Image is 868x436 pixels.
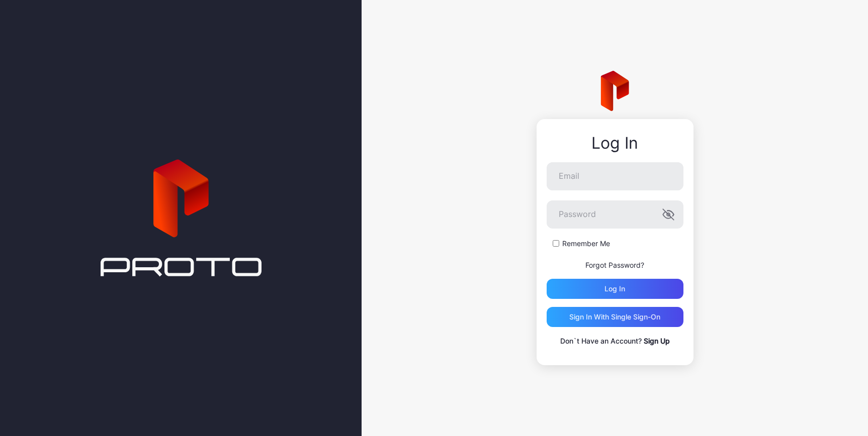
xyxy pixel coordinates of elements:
a: Forgot Password? [585,261,644,269]
p: Don`t Have an Account? [547,335,683,347]
div: Log in [604,285,625,293]
input: Password [547,200,683,229]
div: Sign in With Single Sign-On [569,313,660,321]
button: Sign in With Single Sign-On [547,307,683,327]
input: Email [547,162,683,190]
a: Sign Up [644,337,670,345]
button: Password [662,208,674,221]
button: Log in [547,279,683,299]
div: Log In [547,134,683,152]
label: Remember Me [562,239,610,249]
